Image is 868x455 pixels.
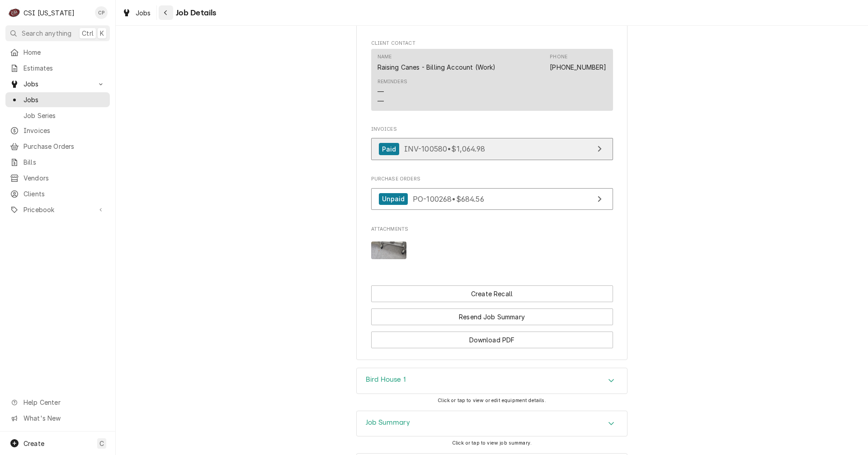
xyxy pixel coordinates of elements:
[371,234,613,266] span: Attachments
[371,308,613,325] button: Resend Job Summary
[413,194,484,203] span: PO-100268 • $684.56
[5,92,110,107] a: Jobs
[377,53,392,61] div: Name
[371,138,613,160] a: View Invoice
[5,171,110,185] a: Vendors
[438,398,546,403] span: Click or tap to view or edit equipment details.
[5,139,110,154] a: Purchase Orders
[371,226,613,266] div: Attachments
[8,6,21,19] div: CSI Kentucky's Avatar
[95,6,108,19] div: CP
[24,398,104,407] span: Help Center
[379,193,408,205] div: Unpaid
[357,368,627,393] div: Accordion Header
[24,173,105,183] span: Vendors
[24,95,105,104] span: Jobs
[371,226,613,233] span: Attachments
[371,175,613,183] span: Purchase Orders
[5,202,110,217] a: Go to Pricebook
[24,111,105,120] span: Job Series
[5,108,110,123] a: Job Series
[371,325,613,348] div: Button Group Row
[5,123,110,138] a: Invoices
[24,8,75,18] div: CSI [US_STATE]
[24,413,104,423] span: What's New
[550,53,567,61] div: Phone
[99,439,104,448] span: C
[377,78,407,106] div: Reminders
[371,332,613,348] button: Download PDF
[371,285,613,348] div: Button Group
[377,53,496,71] div: Name
[24,63,105,73] span: Estimates
[5,61,110,76] a: Estimates
[82,28,94,38] span: Ctrl
[371,285,613,302] button: Create Recall
[379,143,400,155] div: Paid
[24,440,44,447] span: Create
[24,47,105,57] span: Home
[5,395,110,410] a: Go to Help Center
[357,411,627,436] button: Accordion Details Expand Trigger
[100,28,104,38] span: K
[356,368,627,394] div: Bird House 1
[95,6,108,19] div: Craig Pierce's Avatar
[371,49,613,115] div: Client Contact List
[356,411,627,437] div: Job Summary
[371,188,613,210] a: View Purchase Order
[366,375,406,384] h3: Bird House 1
[371,285,613,302] div: Button Group Row
[371,175,613,214] div: Purchase Orders
[136,8,151,18] span: Jobs
[357,368,627,393] button: Accordion Details Expand Trigger
[371,242,407,259] img: 14hp6JBoRhEvCbvfvAFP
[159,5,173,20] button: Navigate back
[24,79,92,89] span: Jobs
[118,5,155,20] a: Jobs
[22,28,71,38] span: Search anything
[371,126,613,133] span: Invoices
[357,411,627,436] div: Accordion Header
[5,76,110,91] a: Go to Jobs
[371,49,613,111] div: Contact
[24,205,92,214] span: Pricebook
[377,87,384,96] div: —
[24,142,105,151] span: Purchase Orders
[371,126,613,165] div: Invoices
[173,7,217,19] span: Job Details
[404,144,485,153] span: INV-100580 • $1,064.98
[371,40,613,47] span: Client Contact
[5,25,110,41] button: Search anythingCtrlK
[8,6,21,19] div: C
[452,440,532,446] span: Click or tap to view job summary.
[5,411,110,426] a: Go to What's New
[377,62,496,72] div: Raising Canes - Billing Account (Work)
[5,155,110,170] a: Bills
[5,186,110,201] a: Clients
[24,189,105,199] span: Clients
[371,302,613,325] div: Button Group Row
[24,157,105,167] span: Bills
[5,45,110,60] a: Home
[24,126,105,135] span: Invoices
[550,63,606,71] a: [PHONE_NUMBER]
[377,78,407,85] div: Reminders
[550,53,606,71] div: Phone
[377,96,384,106] div: —
[366,418,410,427] h3: Job Summary
[371,40,613,114] div: Client Contact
